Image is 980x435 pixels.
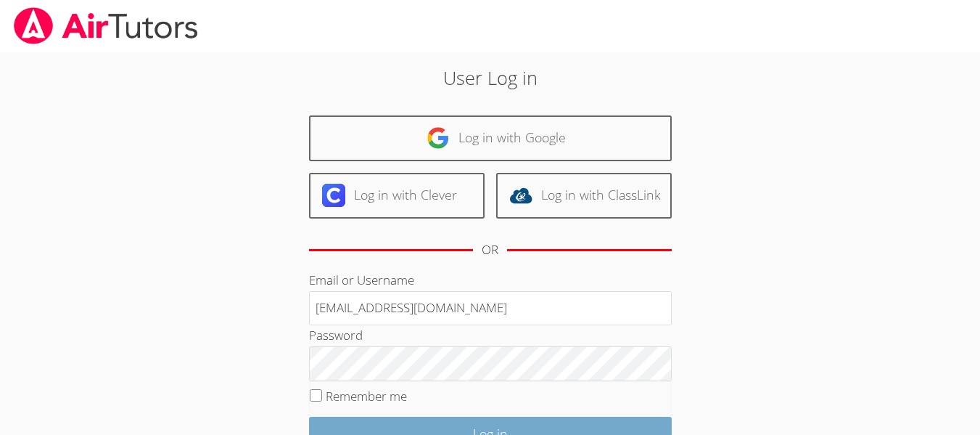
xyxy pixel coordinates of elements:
img: clever-logo-6eab21bc6e7a338710f1a6ff85c0baf02591cd810cc4098c63d3a4b26e2feb20.svg [322,184,345,207]
a: Log in with Google [309,115,672,161]
label: Remember me [326,388,407,404]
img: google-logo-50288ca7cdecda66e5e0955fdab243c47b7ad437acaf1139b6f446037453330a.svg [427,126,450,150]
h2: User Log in [226,64,755,92]
label: Email or Username [309,272,414,288]
a: Log in with ClassLink [496,173,672,219]
label: Password [309,327,363,343]
img: airtutors_banner-c4298cdbf04f3fff15de1276eac7730deb9818008684d7c2e4769d2f7ddbe033.png [12,7,199,44]
div: OR [482,240,498,261]
a: Log in with Clever [309,173,485,219]
img: classlink-logo-d6bb404cc1216ec64c9a2012d9dc4662098be43eaf13dc465df04b49fa7ab582.svg [509,184,532,207]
